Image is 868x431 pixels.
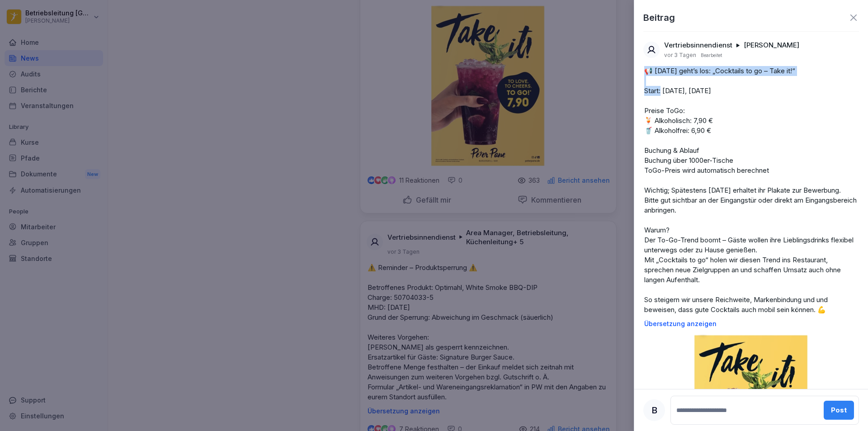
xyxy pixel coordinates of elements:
p: Vertriebsinnendienst [664,41,732,50]
p: Übersetzung anzeigen [644,320,858,327]
p: Bearbeitet [701,52,722,59]
p: [PERSON_NAME] [744,41,799,50]
p: 📢 [DATE] geht’s los: „Cocktails to go – Take it!“ Start: [DATE], [DATE] Preise ToGo: 🍹 Alkoholisc... [644,66,858,315]
button: Post [824,401,854,420]
p: vor 3 Tagen [664,52,696,59]
div: Post [831,405,847,415]
div: B [643,399,665,421]
p: Beitrag [643,11,675,24]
